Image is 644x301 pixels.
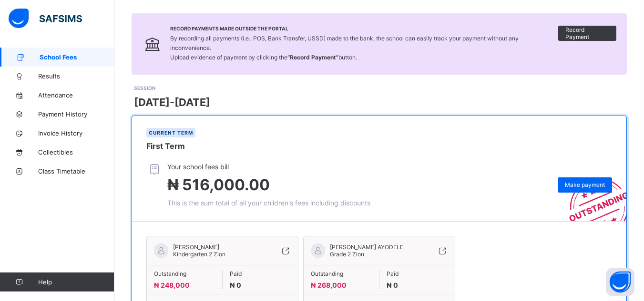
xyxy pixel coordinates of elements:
span: Collectibles [38,148,114,156]
img: safsims [9,9,82,29]
span: ₦ 268,000 [311,281,347,289]
span: First Term [146,141,185,151]
span: Payment History [38,110,114,118]
span: ₦ 0 [387,281,398,289]
span: School Fees [40,53,114,61]
span: Paid [230,270,291,277]
span: SESSION [134,85,155,91]
span: Current term [149,130,193,136]
span: Make payment [565,181,605,188]
span: This is the sum total of all your children's fees including discounts [167,199,370,207]
b: “Record Payment” [287,54,338,61]
span: [PERSON_NAME] AYODELE [330,243,403,251]
span: By recording all payments (i.e., POS, Bank Transfer, USSD) made to the bank, the school can easil... [170,35,519,61]
span: Outstanding [311,270,372,277]
span: ₦ 248,000 [154,281,190,289]
span: [DATE]-[DATE] [134,96,210,108]
span: Attendance [38,91,114,99]
span: Invoice History [38,129,114,137]
span: Your school fees bill [167,163,370,171]
span: Record Payments Made Outside the Portal [170,26,558,31]
span: Kindergarten 2 Zion [173,251,225,258]
span: Results [38,72,114,80]
span: Outstanding [154,270,215,277]
button: Open asap [606,268,634,296]
span: ₦ 516,000.00 [167,175,270,194]
span: Help [38,278,114,286]
span: ₦ 0 [230,281,241,289]
span: Paid [387,270,448,277]
span: [PERSON_NAME] [173,243,225,251]
img: outstanding-stamp.3c148f88c3ebafa6da95868fa43343a1.svg [557,167,626,221]
span: Grade 2 Zion [330,251,364,258]
span: Class Timetable [38,167,114,175]
span: Record Payment [565,26,609,40]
